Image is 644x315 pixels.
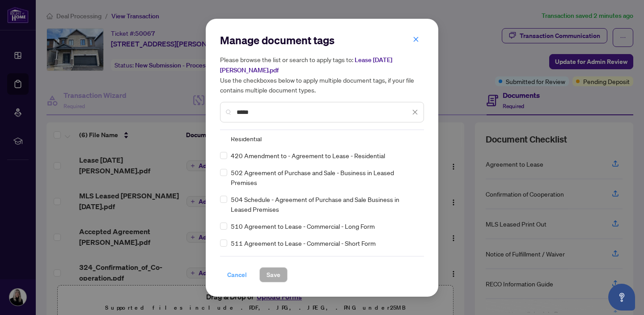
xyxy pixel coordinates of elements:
[227,268,247,282] span: Cancel
[412,109,418,115] span: close
[220,55,424,95] h5: Please browse the list or search to apply tags to: Use the checkboxes below to apply multiple doc...
[231,238,376,248] span: 511 Agreement to Lease - Commercial - Short Form
[413,36,419,42] span: close
[231,194,419,214] span: 504 Schedule - Agreement of Purchase and Sale Business in Leased Premises
[231,151,385,160] span: 420 Amendment to - Agreement to Lease - Residential
[220,56,392,74] span: Lease [DATE] [PERSON_NAME].pdf
[231,221,375,231] span: 510 Agreement to Lease - Commercial - Long Form
[220,267,254,282] button: Cancel
[231,168,419,187] span: 502 Agreement of Purchase and Sale - Business in Leased Premises
[608,284,635,311] button: Open asap
[259,267,288,282] button: Save
[220,33,424,47] h2: Manage document tags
